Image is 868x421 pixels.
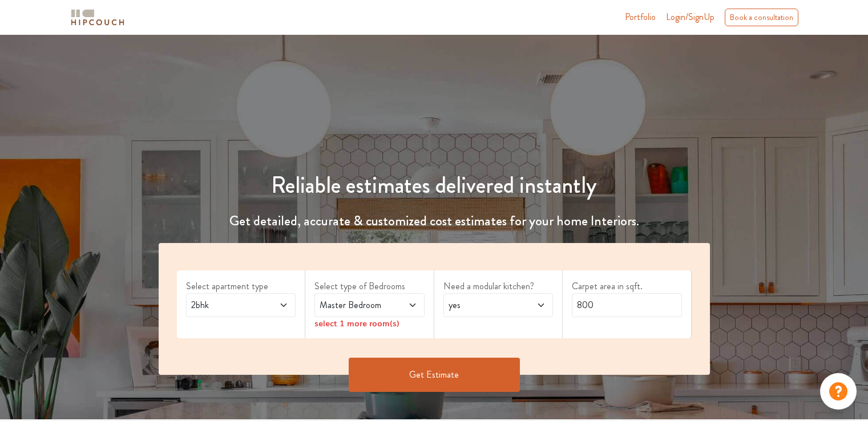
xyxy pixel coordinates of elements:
[349,358,520,392] button: Get Estimate
[314,280,425,293] label: Select type of Bedrooms
[186,280,296,293] label: Select apartment type
[725,9,798,26] div: Book a consultation
[625,10,656,24] a: Portfolio
[572,280,682,293] label: Carpet area in sqft.
[69,7,126,27] img: logo-horizontal.svg
[189,298,264,312] span: 2bhk
[314,317,425,329] div: select 1 more room(s)
[152,213,717,229] h4: Get detailed, accurate & customized cost estimates for your home Interiors.
[572,293,682,317] input: Enter area sqft
[69,5,126,30] span: logo-horizontal.svg
[152,172,717,199] h1: Reliable estimates delivered instantly
[446,298,521,312] span: yes
[666,10,714,23] span: Login/SignUp
[317,298,392,312] span: Master Bedroom
[443,280,554,293] label: Need a modular kitchen?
